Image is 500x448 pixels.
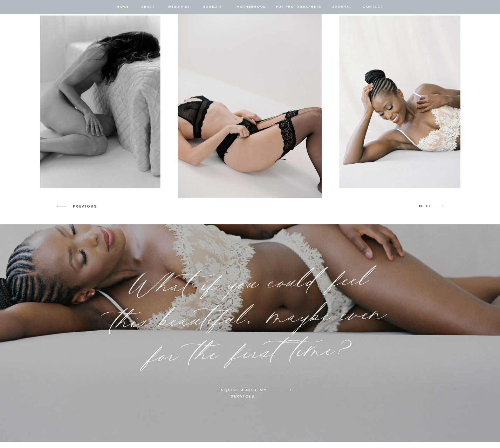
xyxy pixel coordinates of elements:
[110,271,390,375] p: What if you could feel this beautiful, maybe even for the first time?
[276,4,322,10] a: for photographers
[167,4,191,10] a: Weddings
[206,387,280,393] a: INQUIRE ABOUT MY SERVICES
[362,4,384,10] a: contact
[203,4,223,10] a: BOUDOIR
[116,4,130,10] a: home
[331,4,353,10] a: journal
[141,4,156,10] a: about
[31,15,160,188] img: a woman in the nude in black and white photo sits by a bedside with her face turned away photogra...
[340,15,467,188] img: african american woman in ivory lace lingerie smiles looking down in classy boudoir session in se...
[178,6,322,198] img: woman in black lace lingerie showcasing torso and legs holds her garter belt in seattle boudoir s...
[73,203,100,210] p: PREVIOUS
[237,4,266,10] a: Motherhood
[419,203,432,209] p: NEXT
